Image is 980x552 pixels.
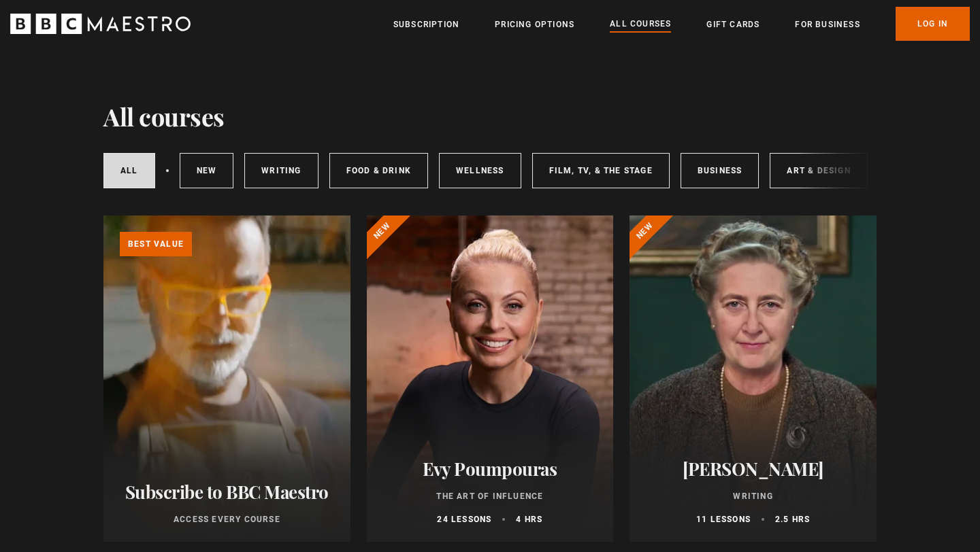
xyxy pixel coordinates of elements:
[383,490,598,502] p: The Art of Influence
[393,7,970,41] nav: Primary
[646,458,860,479] h2: [PERSON_NAME]
[437,513,491,525] p: 24 lessons
[103,153,155,188] a: All
[244,153,318,188] a: Writing
[795,18,860,31] a: For business
[630,215,877,542] a: [PERSON_NAME] Writing 11 lessons 2.5 hrs New
[103,102,225,131] h1: All courses
[439,153,521,188] a: Wellness
[775,513,810,525] p: 2.5 hrs
[681,153,759,188] a: Business
[896,7,970,41] a: Log In
[770,153,867,188] a: Art & Design
[10,14,191,34] svg: BBC Maestro
[706,18,759,31] a: Gift Cards
[120,232,192,256] p: Best value
[329,153,428,188] a: Food & Drink
[532,153,670,188] a: Film, TV, & The Stage
[393,18,459,31] a: Subscription
[646,490,860,502] p: Writing
[610,17,671,32] a: All Courses
[516,513,542,525] p: 4 hrs
[383,458,598,479] h2: Evy Poumpouras
[696,513,751,525] p: 11 lessons
[180,153,234,188] a: New
[367,215,614,542] a: Evy Poumpouras The Art of Influence 24 lessons 4 hrs New
[495,18,574,31] a: Pricing Options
